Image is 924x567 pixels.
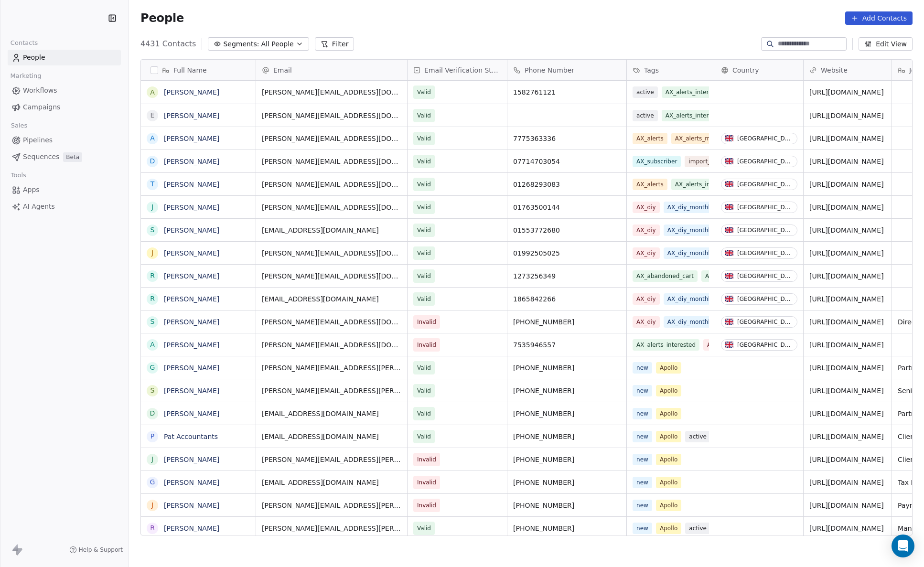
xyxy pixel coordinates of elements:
span: Invalid [417,455,436,464]
a: AI Agents [8,199,121,214]
span: Website [821,65,848,75]
a: [URL][DOMAIN_NAME] [809,502,884,509]
div: E [150,110,155,120]
div: Open Intercom Messenger [892,535,914,557]
span: Invalid [417,340,436,350]
span: new [633,454,652,465]
a: [URL][DOMAIN_NAME] [809,272,884,280]
div: Full Name [141,60,256,80]
span: AX_diy [703,339,731,351]
a: [PERSON_NAME] [164,524,219,532]
span: Apollo [656,385,681,396]
span: Invalid [417,501,436,510]
span: 01763500144 [513,203,621,212]
span: AX_diy_monthly [664,225,717,236]
span: Valid [417,432,431,441]
div: J [151,500,153,510]
div: [GEOGRAPHIC_DATA] [737,158,793,165]
span: Apollo [656,523,681,534]
a: Help & Support [69,546,123,554]
span: Valid [417,386,431,396]
a: [PERSON_NAME] [164,479,219,486]
span: People [23,53,45,63]
a: [URL][DOMAIN_NAME] [809,295,884,303]
div: grid [141,81,256,536]
span: AX_alerts_interested [662,110,729,121]
span: Help & Support [79,546,123,554]
span: Contacts [6,36,42,50]
a: [URL][DOMAIN_NAME] [809,112,884,119]
a: [PERSON_NAME] [164,112,219,119]
span: [EMAIL_ADDRESS][DOMAIN_NAME] [262,294,401,304]
a: [PERSON_NAME] [164,158,219,165]
span: [PERSON_NAME][EMAIL_ADDRESS][DOMAIN_NAME] [262,157,401,166]
span: [EMAIL_ADDRESS][DOMAIN_NAME] [262,225,401,235]
span: Invalid [417,317,436,327]
a: [PERSON_NAME] [164,181,219,188]
a: [URL][DOMAIN_NAME] [809,341,884,349]
span: [PHONE_NUMBER] [513,409,621,418]
span: [EMAIL_ADDRESS][DOMAIN_NAME] [262,478,401,487]
span: 01992505025 [513,248,621,258]
span: [PERSON_NAME][EMAIL_ADDRESS][DOMAIN_NAME] [262,271,401,281]
span: [PHONE_NUMBER] [513,363,621,373]
a: SequencesBeta [8,149,121,165]
span: Sequences [23,152,59,162]
span: Valid [417,524,431,533]
a: [PERSON_NAME] [164,295,219,303]
a: [PERSON_NAME] [164,341,219,349]
span: Pipelines [23,135,53,145]
a: [PERSON_NAME] [164,410,219,417]
div: D [150,156,155,166]
span: Valid [417,111,431,120]
a: Campaigns [8,99,121,115]
span: [PHONE_NUMBER] [513,432,621,441]
a: [PERSON_NAME] [164,502,219,509]
span: new [633,477,652,488]
span: [PHONE_NUMBER] [513,501,621,510]
span: 01268293083 [513,180,621,189]
a: [URL][DOMAIN_NAME] [809,158,884,165]
div: J [151,202,153,212]
a: [PERSON_NAME] [164,364,219,372]
a: [PERSON_NAME] [164,203,219,211]
a: [URL][DOMAIN_NAME] [809,410,884,417]
div: [GEOGRAPHIC_DATA] [737,319,793,325]
span: [PERSON_NAME][EMAIL_ADDRESS][DOMAIN_NAME] [262,111,401,120]
span: Valid [417,203,431,212]
div: P [150,431,154,441]
div: G [150,477,155,487]
span: Apollo [656,362,681,374]
span: Valid [417,294,431,304]
span: Sales [7,118,32,133]
span: Invalid [417,478,436,487]
span: AX_alerts [633,179,667,190]
div: D [150,408,155,418]
a: [URL][DOMAIN_NAME] [809,88,884,96]
a: [URL][DOMAIN_NAME] [809,226,884,234]
span: AX_subscriber [633,156,681,167]
span: Apollo [656,454,681,465]
span: AX_alerts [633,133,667,144]
span: [PHONE_NUMBER] [513,386,621,396]
span: Country [732,65,759,75]
div: [GEOGRAPHIC_DATA] [737,296,793,302]
span: Beta [63,152,82,162]
span: AX_alerts_monthly [671,133,732,144]
div: [GEOGRAPHIC_DATA] [737,204,793,211]
button: Add Contacts [845,11,913,25]
span: [PERSON_NAME][EMAIL_ADDRESS][PERSON_NAME][DOMAIN_NAME] [262,386,401,396]
span: new [633,362,652,374]
div: Email Verification Status [408,60,507,80]
span: [PERSON_NAME][EMAIL_ADDRESS][DOMAIN_NAME] [262,203,401,212]
span: Apps [23,185,40,195]
div: A [150,133,155,143]
span: [PERSON_NAME][EMAIL_ADDRESS][DOMAIN_NAME] [262,340,401,350]
span: Tags [644,65,659,75]
div: G [150,363,155,373]
div: [GEOGRAPHIC_DATA] [737,227,793,234]
div: J [151,454,153,464]
span: 7775363336 [513,134,621,143]
a: Pipelines [8,132,121,148]
div: Country [715,60,803,80]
